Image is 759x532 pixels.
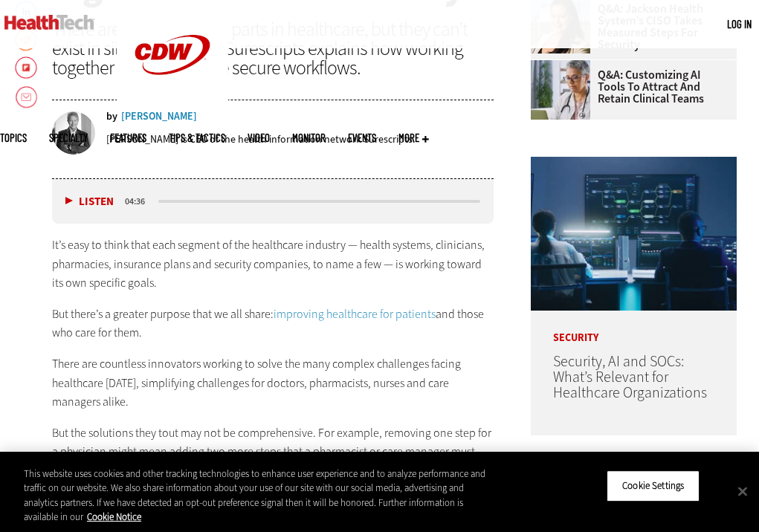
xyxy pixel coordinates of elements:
[398,132,429,143] span: More
[52,354,494,412] p: There are countless innovators working to solve the many complex challenges facing healthcare [DA...
[52,424,494,481] p: But the solutions they tout may not be comprehensive. For example, removing one step for a physic...
[274,306,436,322] a: improving healthcare for patients
[348,132,376,143] a: Events
[52,236,494,293] p: It’s easy to think that each segment of the healthcare industry — health systems, clinicians, pha...
[169,132,225,143] a: Tips & Tactics
[52,179,494,224] div: media player
[248,132,270,143] a: Video
[727,16,752,32] div: User menu
[87,510,141,523] a: More information about your privacy
[24,467,496,525] div: This website uses cookies and other tracking technologies to enhance user experience and to analy...
[607,470,700,502] button: Cookie Settings
[292,132,326,143] a: MonITor
[49,132,88,143] span: Specialty
[531,311,737,343] p: Security
[65,196,114,207] button: Listen
[123,195,156,208] div: duration
[726,475,759,507] button: Close
[531,157,737,311] img: security team in high-tech computer room
[52,305,494,343] p: But there’s a greater purpose that we all share: and those who care for them.
[727,17,752,30] a: Log in
[4,15,94,30] img: Home
[553,351,707,403] a: Security, AI and SOCs: What’s Relevant for Healthcare Organizations
[117,98,228,114] a: CDW
[110,132,146,143] a: Features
